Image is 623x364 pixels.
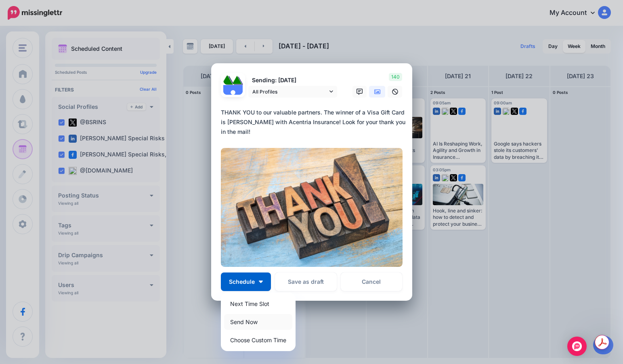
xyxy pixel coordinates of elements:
p: Sending: [DATE] [248,76,337,85]
button: Save as draft [275,272,337,291]
a: Next Time Slot [224,296,292,312]
a: Choose Custom Time [224,332,292,348]
span: Schedule [229,279,255,285]
div: Schedule [221,293,296,351]
div: Open Intercom Messenger [567,337,587,356]
a: Cancel [341,272,403,291]
button: Schedule [221,272,271,291]
div: THANK YOU to our valuable partners. The winner of a Visa Gift Card is [PERSON_NAME] with Acentria... [221,108,407,137]
img: user_default_image.png [223,85,243,104]
span: 140 [389,73,402,81]
img: arrow-down-white.png [259,281,263,283]
a: All Profiles [248,86,337,98]
img: L1ANP9OYB3SFSFYZKCFJHP0TSXM71ZO6.jpg [221,148,403,267]
span: All Profiles [252,87,327,96]
a: Send Now [224,314,292,330]
img: 1Q3z5d12-75797.jpg [233,75,243,85]
img: 379531_475505335829751_837246864_n-bsa122537.jpg [223,75,233,85]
